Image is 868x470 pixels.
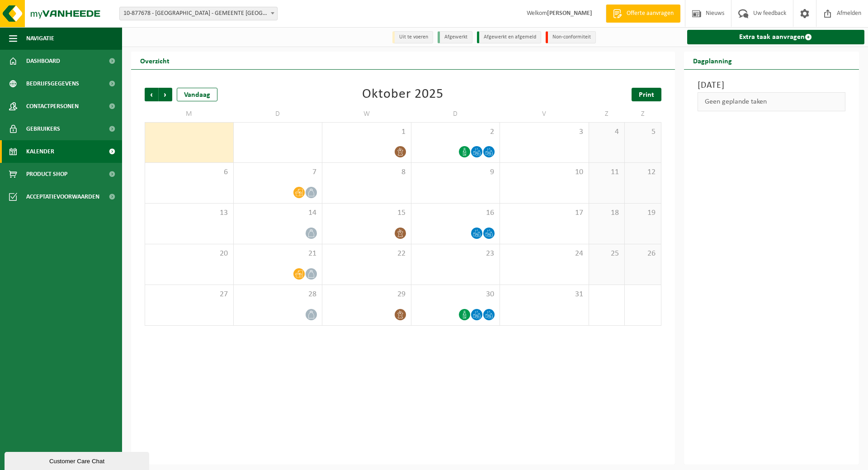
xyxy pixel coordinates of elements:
[26,185,99,208] span: Acceptatievoorwaarden
[629,127,656,137] span: 5
[632,88,661,101] a: Print
[624,9,676,18] span: Offerte aanvragen
[629,249,656,259] span: 26
[26,118,60,140] span: Gebruikers
[150,290,229,299] span: 27
[505,208,584,218] span: 17
[150,208,229,218] span: 13
[362,88,443,101] div: Oktober 2025
[639,91,654,99] span: Print
[687,30,865,44] a: Extra taak aanvragen
[416,127,495,137] span: 2
[26,140,54,163] span: Kalender
[327,127,406,137] span: 1
[505,290,584,299] span: 31
[505,127,584,137] span: 3
[238,167,318,177] span: 7
[411,106,500,122] td: D
[159,88,172,101] span: Volgende
[177,88,217,101] div: Vandaag
[26,72,79,95] span: Bedrijfsgegevens
[416,249,495,259] span: 23
[26,50,60,72] span: Dashboard
[594,127,620,137] span: 4
[594,208,620,218] span: 18
[5,450,151,470] iframe: chat widget
[26,163,67,185] span: Product Shop
[145,106,234,122] td: M
[150,167,229,177] span: 6
[698,92,846,111] div: Geen geplande taken
[234,106,323,122] td: D
[327,290,406,299] span: 29
[589,106,625,122] td: Z
[238,290,318,299] span: 28
[500,106,589,122] td: V
[625,106,661,122] td: Z
[322,106,411,122] td: W
[606,5,680,23] a: Offerte aanvragen
[594,249,620,259] span: 25
[120,7,277,20] span: 10-877678 - GBS LINDENLAAN - GEMEENTE BEVEREN - KOSTENPLAATS 6 - BEVEREN-WAAS
[698,79,846,92] h3: [DATE]
[392,31,433,43] li: Uit te voeren
[26,27,54,50] span: Navigatie
[438,31,472,43] li: Afgewerkt
[119,7,278,20] span: 10-877678 - GBS LINDENLAAN - GEMEENTE BEVEREN - KOSTENPLAATS 6 - BEVEREN-WAAS
[327,167,406,177] span: 8
[238,249,318,259] span: 21
[26,95,79,118] span: Contactpersonen
[505,249,584,259] span: 24
[505,167,584,177] span: 10
[547,10,592,17] strong: [PERSON_NAME]
[629,167,656,177] span: 12
[477,31,541,43] li: Afgewerkt en afgemeld
[629,208,656,218] span: 19
[150,249,229,259] span: 20
[327,208,406,218] span: 15
[684,52,741,69] h2: Dagplanning
[594,167,620,177] span: 11
[416,208,495,218] span: 16
[131,52,179,69] h2: Overzicht
[145,88,158,101] span: Vorige
[327,249,406,259] span: 22
[546,31,596,43] li: Non-conformiteit
[416,290,495,299] span: 30
[416,167,495,177] span: 9
[238,208,318,218] span: 14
